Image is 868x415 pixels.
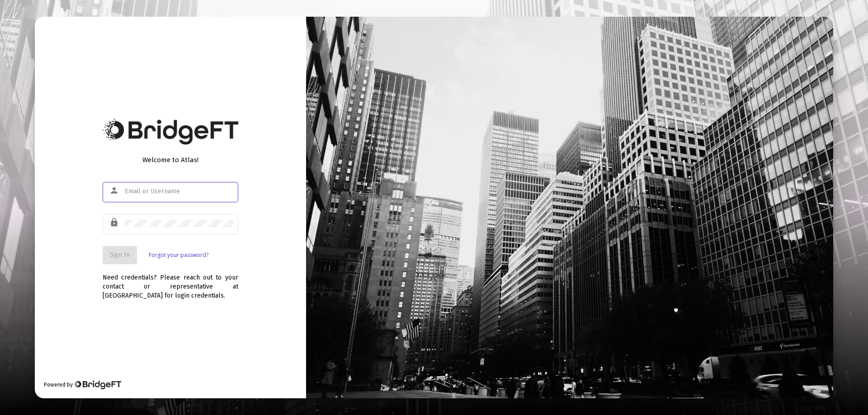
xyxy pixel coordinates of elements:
input: Email or Username [125,188,233,195]
img: Bridge Financial Technology Logo [103,119,238,145]
span: Sign In [110,251,130,259]
img: Bridge Financial Technology Logo [74,380,121,389]
div: Welcome to Atlas! [103,155,238,164]
mat-icon: lock [109,217,120,228]
div: Need credentials? Please reach out to your contact or representative at [GEOGRAPHIC_DATA] for log... [103,264,238,300]
div: Powered by [44,380,121,389]
a: Forgot your password? [149,251,208,260]
mat-icon: person [109,185,120,196]
button: Sign In [103,246,137,264]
